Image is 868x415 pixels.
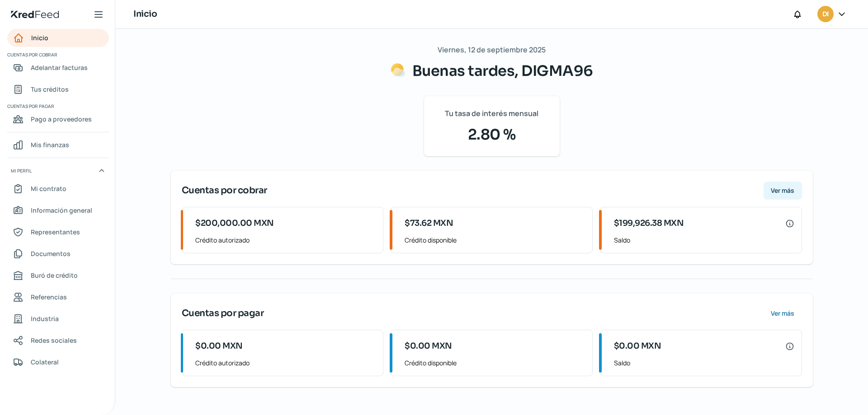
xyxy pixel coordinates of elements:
img: Saludos [391,63,405,77]
a: Representantes [7,223,109,241]
span: Documentos [31,248,71,259]
span: Colateral [31,356,59,368]
button: Ver más [764,304,802,322]
button: Ver más [764,182,802,200]
span: Tus créditos [31,84,69,95]
span: Viernes, 12 de septiembre 2025 [438,43,546,56]
a: Pago a proveedores [7,110,109,128]
a: Inicio [7,29,109,47]
span: $0.00 MXN [405,340,452,352]
span: Mi perfil [11,167,32,175]
span: Inicio [31,32,48,43]
span: Buenas tardes, DIGMA96 [412,62,593,80]
span: Mi contrato [31,183,66,194]
a: Adelantar facturas [7,59,109,77]
a: Tus créditos [7,80,109,98]
span: Tu tasa de interés mensual [445,107,538,120]
span: Crédito autorizado [195,357,376,368]
span: Representantes [31,226,80,238]
span: Cuentas por cobrar [182,184,267,197]
span: Cuentas por pagar [7,102,108,110]
span: Ver más [771,310,794,317]
span: 2.80 % [435,124,549,145]
a: Documentos [7,245,109,263]
span: Pago a proveedores [31,113,92,125]
span: Mis finanzas [31,139,69,150]
span: Saldo [614,357,794,368]
span: Saldo [614,234,794,246]
a: Redes sociales [7,331,109,350]
span: Crédito disponible [405,357,585,368]
span: Referencias [31,291,67,303]
span: DI [822,9,829,20]
span: Redes sociales [31,335,77,346]
a: Información general [7,201,109,219]
span: Ver más [771,187,794,194]
span: Cuentas por pagar [182,307,264,320]
a: Industria [7,310,109,328]
span: Información general [31,205,92,216]
a: Mi contrato [7,180,109,198]
span: $199,926.38 MXN [614,217,684,229]
span: $73.62 MXN [405,217,453,229]
a: Colateral [7,353,109,371]
span: Adelantar facturas [31,62,88,73]
span: Crédito disponible [405,234,585,246]
span: $0.00 MXN [614,340,661,352]
span: Industria [31,313,59,324]
a: Referencias [7,288,109,306]
span: Buró de crédito [31,270,78,281]
span: $200,000.00 MXN [195,217,274,229]
a: Buró de crédito [7,266,109,284]
span: Cuentas por cobrar [7,51,108,59]
span: Crédito autorizado [195,234,376,246]
h1: Inicio [133,8,157,21]
span: $0.00 MXN [195,340,243,352]
a: Mis finanzas [7,136,109,154]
